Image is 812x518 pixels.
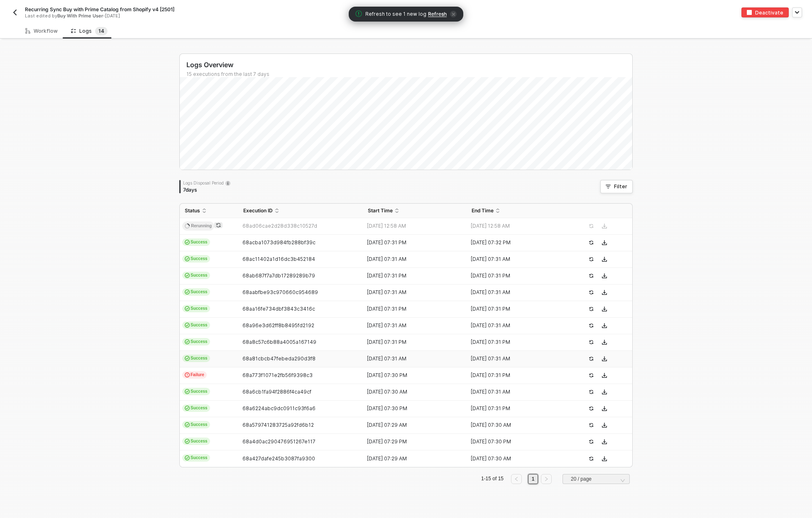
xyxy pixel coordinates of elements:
div: [DATE] 07:31 AM [467,256,564,263]
th: Execution ID [238,204,363,218]
div: [DATE] 12:58 AM [363,223,460,229]
span: 68a8c57c6b88a4005a167149 [242,339,316,345]
div: [DATE] 07:30 PM [467,438,564,445]
div: [DATE] 07:31 AM [467,355,564,362]
span: icon-success-page [589,257,594,262]
div: Filter [614,183,627,190]
span: 68a96e3d62ff8b8495fd2192 [242,322,314,328]
span: icon-cards [185,422,190,427]
span: Success [182,421,210,428]
span: icon-cards [185,240,190,245]
span: icon-success-page [589,456,594,461]
span: icon-download [602,306,607,311]
img: deactivate [747,10,752,15]
span: Success [182,255,210,263]
div: [DATE] 07:31 PM [467,372,564,379]
span: icon-download [602,439,607,444]
span: icon-success-page [589,323,594,328]
div: [DATE] 07:32 PM [467,239,564,246]
span: 68ad06cae2d28d338c10527d [242,223,317,229]
span: icon-cards [185,256,190,261]
span: 68acba1073d984fb288bf39c [242,239,316,246]
span: 68a773f1071e2fb56f9398c3 [242,372,313,378]
span: icon-success-page [589,340,594,345]
span: icon-success-page [589,389,594,394]
span: icon-download [602,456,607,461]
span: 68a6224abc9dc0911c93f6a6 [242,405,316,411]
span: Success [182,272,210,279]
span: icon-cards [185,273,190,278]
div: [DATE] 07:31 PM [467,306,564,312]
span: left [514,477,519,482]
span: 68a6cb1fa94f2886f4ca49cf [242,389,311,395]
div: [DATE] 07:29 AM [363,422,460,428]
button: left [511,474,522,484]
span: icon-download [602,373,607,378]
span: icon-success-page [589,356,594,361]
div: [DATE] 07:31 AM [363,289,460,296]
span: icon-cards [185,289,190,294]
span: 1 [98,28,101,34]
div: [DATE] 07:31 PM [467,339,564,345]
div: [DATE] 07:30 AM [467,455,564,462]
sup: 14 [95,27,108,35]
span: icon-success-page [589,273,594,278]
div: Page Size [563,474,630,487]
span: icon-success-page [589,290,594,295]
div: [DATE] 07:31 PM [363,239,460,246]
span: Success [182,454,210,462]
span: Execution ID [243,207,273,214]
li: Next Page [540,474,553,484]
div: [DATE] 07:30 PM [363,405,460,412]
span: icon-cards [185,339,190,344]
span: Success [182,388,210,395]
span: icon-cards [185,306,190,311]
div: [DATE] 07:31 AM [363,256,460,263]
div: [DATE] 12:58 AM [467,223,564,229]
button: right [541,474,552,484]
span: icon-download [602,290,607,295]
div: [DATE] 07:31 AM [467,322,564,329]
img: back [12,9,18,16]
div: Workflow [25,28,58,34]
span: 68a427dafe245b3087fa9300 [242,455,315,462]
span: icon-download [602,273,607,278]
span: icon-download [602,340,607,345]
span: icon-cards [185,323,190,328]
span: Rerunning [182,221,214,231]
span: icon-spinner [185,222,190,229]
div: Deactivate [755,9,783,16]
span: Success [182,321,210,329]
span: 68aa16fe734dbf3843c3416c [242,306,315,312]
div: [DATE] 07:30 PM [363,372,460,379]
input: Page Size [567,474,625,484]
span: 4 [101,28,104,34]
span: Success [182,438,210,445]
li: 1-15 of 15 [480,474,505,484]
span: icon-success-page [589,240,594,245]
span: Success [182,305,210,312]
div: [DATE] 07:29 PM [363,438,460,445]
span: Failure [182,371,207,379]
div: Logs Disposal Period [183,180,230,186]
span: icon-download [602,257,607,262]
span: icon-download [602,423,607,428]
span: icon-cards [185,389,190,394]
div: [DATE] 07:31 PM [467,272,564,279]
span: 68ac11402a1d16dc3b452184 [242,256,315,262]
div: [DATE] 07:29 AM [363,455,460,462]
span: icon-exclamation [355,10,362,17]
div: [DATE] 07:31 AM [363,322,460,329]
div: [DATE] 07:31 PM [363,272,460,279]
span: 68a579741283725a92fd6b12 [242,422,314,428]
span: icon-exclamation [185,372,190,377]
div: 7 days [183,187,230,193]
li: 1 [528,474,538,484]
span: Success [182,288,210,296]
span: icon-sync [216,223,221,228]
span: icon-cards [185,406,190,411]
button: deactivateDeactivate [741,7,789,17]
div: [DATE] 07:31 AM [363,355,460,362]
span: 68ab687f7a7db17289289b79 [242,272,315,279]
span: icon-download [602,356,607,361]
